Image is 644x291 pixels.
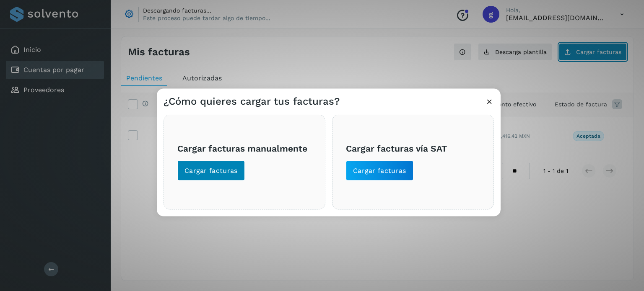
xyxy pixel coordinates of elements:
[177,143,312,154] h3: Cargar facturas manualmente
[353,166,406,175] span: Cargar facturas
[184,166,238,175] span: Cargar facturas
[177,160,245,180] button: Cargar facturas
[346,143,480,154] h3: Cargar facturas vía SAT
[346,160,413,180] button: Cargar facturas
[164,95,340,107] h3: ¿Cómo quieres cargar tus facturas?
